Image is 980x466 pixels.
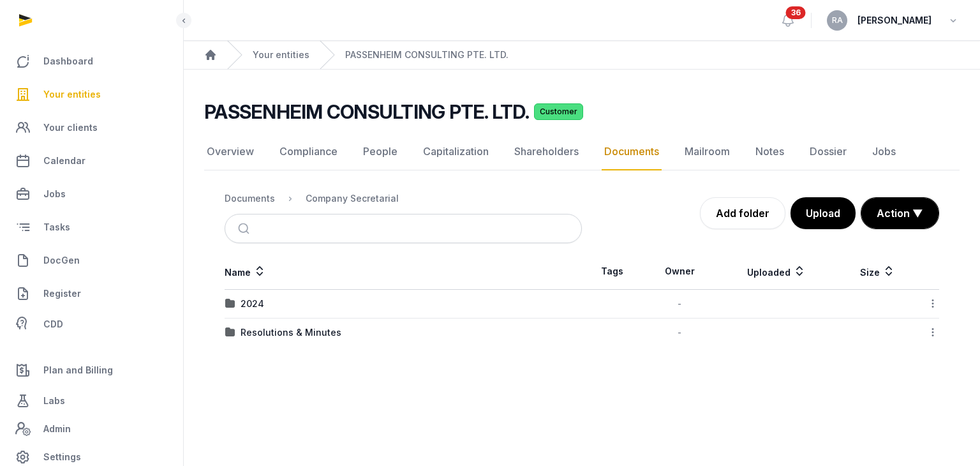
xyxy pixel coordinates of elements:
a: Compliance [277,133,340,170]
td: - [643,290,716,319]
span: Admin [43,421,71,437]
span: DocGen [43,253,80,268]
img: folder.svg [225,327,235,338]
span: Your clients [43,120,98,135]
th: Owner [643,253,716,290]
nav: Tabs [204,133,960,170]
a: CDD [10,312,173,337]
div: 2024 [241,297,264,310]
th: Size [836,253,918,290]
span: Labs [43,393,65,409]
th: Name [225,253,582,290]
div: Documents [225,192,275,205]
a: Dossier [807,133,849,170]
a: Overview [204,133,256,170]
a: Tasks [10,212,173,243]
a: Labs [10,386,173,416]
a: Add folder [700,197,785,229]
span: [PERSON_NAME] [857,13,932,28]
span: RA [832,17,843,24]
a: PASSENHEIM CONSULTING PTE. LTD. [345,49,509,61]
a: Documents [602,133,662,170]
a: Capitalization [420,133,491,170]
a: People [360,133,400,170]
a: Jobs [870,133,898,170]
a: Notes [753,133,787,170]
th: Uploaded [716,253,836,290]
h2: PASSENHEIM CONSULTING PTE. LTD. [204,100,529,123]
div: Company Secretarial [306,192,399,205]
a: Dashboard [10,46,173,77]
a: Calendar [10,146,173,176]
span: Plan and Billing [43,363,113,378]
span: Your entities [43,87,101,102]
a: Admin [10,416,173,442]
a: Jobs [10,179,173,209]
button: Submit [230,214,260,243]
div: Resolutions & Minutes [241,326,341,339]
span: Calendar [43,153,85,169]
span: CDD [43,317,63,332]
a: Plan and Billing [10,355,173,386]
button: Upload [791,197,856,229]
a: Your clients [10,112,173,143]
a: Mailroom [682,133,732,170]
a: DocGen [10,245,173,276]
td: - [643,319,716,347]
span: Tasks [43,220,70,235]
button: RA [827,10,847,31]
a: Your entities [10,79,173,110]
span: Customer [534,103,583,120]
th: Tags [582,253,643,290]
a: Your entities [253,49,309,61]
a: Register [10,278,173,309]
span: Register [43,286,81,301]
span: 36 [786,6,806,19]
a: Shareholders [512,133,581,170]
button: Action ▼ [861,198,939,229]
span: Jobs [43,186,66,202]
img: folder.svg [225,299,235,309]
span: Dashboard [43,54,93,69]
span: Settings [43,449,81,465]
nav: Breadcrumb [184,41,980,70]
nav: Breadcrumb [225,183,582,214]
